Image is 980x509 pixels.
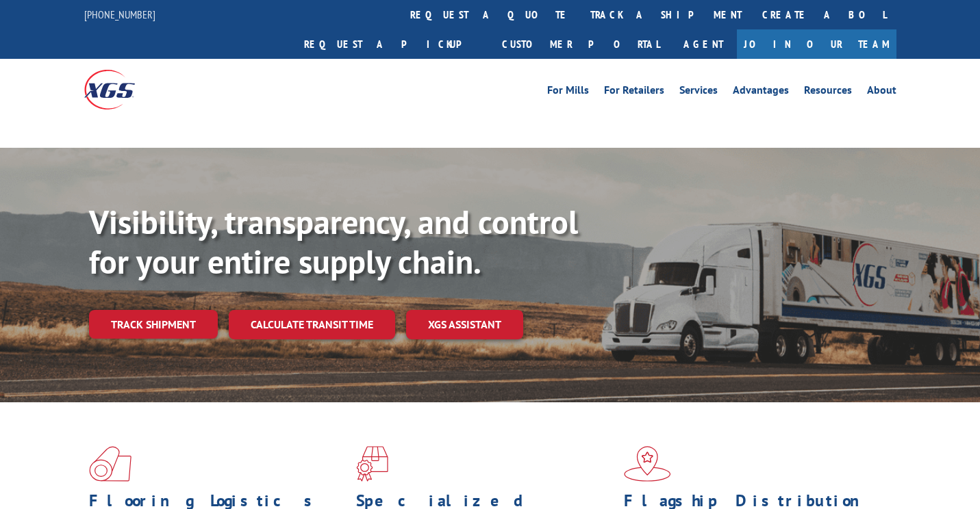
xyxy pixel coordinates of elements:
[294,29,492,59] a: Request a pickup
[89,310,218,339] a: Track shipment
[624,446,671,482] img: xgs-icon-flagship-distribution-model-red
[356,446,388,482] img: xgs-icon-focused-on-flooring-red
[89,446,131,482] img: xgs-icon-total-supply-chain-intelligence-red
[604,85,664,100] a: For Retailers
[89,200,578,283] b: Visibility, transparency, and control for your entire supply chain.
[867,85,896,100] a: About
[84,8,155,21] a: [PHONE_NUMBER]
[670,29,737,59] a: Agent
[679,85,718,100] a: Services
[804,85,852,100] a: Resources
[492,29,670,59] a: Customer Portal
[547,85,589,100] a: For Mills
[406,310,523,339] a: XGS ASSISTANT
[737,29,896,59] a: Join Our Team
[229,310,395,339] a: Calculate transit time
[733,85,789,100] a: Advantages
